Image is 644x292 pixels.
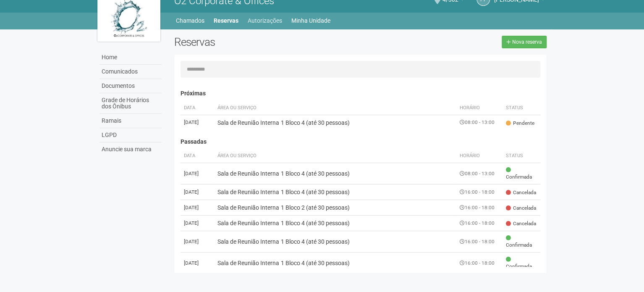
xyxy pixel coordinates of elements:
td: Sala de Reunião Interna 1 Bloco 4 (até 30 pessoas) [214,184,456,200]
a: Documentos [99,79,162,93]
a: Home [99,50,162,65]
span: Cancelada [506,205,536,212]
a: Nova reserva [502,36,547,48]
td: [DATE] [181,200,214,216]
a: Reservas [214,15,238,26]
th: Horário [456,149,503,163]
td: [DATE] [181,115,214,130]
span: Cancelada [506,220,536,227]
a: Comunicados [99,65,162,79]
a: Anuncie sua marca [99,142,162,156]
td: [DATE] [181,253,214,274]
h2: Reservas [174,36,354,48]
a: Ramais [99,114,162,128]
a: Minha Unidade [291,15,330,26]
td: 08:00 - 13:00 [456,163,503,184]
a: LGPD [99,128,162,142]
span: Confirmada [506,166,537,181]
td: Sala de Reunião Interna 1 Bloco 4 (até 30 pessoas) [214,231,456,253]
td: 16:00 - 18:00 [456,253,503,274]
td: Sala de Reunião Interna 1 Bloco 4 (até 30 pessoas) [214,216,456,231]
td: Sala de Reunião Interna 1 Bloco 2 (até 30 pessoas) [214,200,456,216]
th: Área ou Serviço [214,101,456,115]
td: [DATE] [181,184,214,200]
td: 16:00 - 18:00 [456,200,503,216]
td: 08:00 - 13:00 [456,115,503,130]
td: Sala de Reunião Interna 1 Bloco 4 (até 30 pessoas) [214,115,456,130]
th: Horário [456,101,503,115]
td: Sala de Reunião Interna 1 Bloco 4 (até 30 pessoas) [214,253,456,274]
a: Chamados [176,15,204,26]
th: Status [503,101,540,115]
td: Sala de Reunião Interna 1 Bloco 4 (até 30 pessoas) [214,163,456,184]
span: Confirmada [506,234,537,249]
a: Grade de Horários dos Ônibus [99,93,162,114]
h4: Próximas [181,90,540,97]
span: Confirmada [506,256,537,270]
td: [DATE] [181,163,214,184]
td: 16:00 - 18:00 [456,231,503,253]
td: 16:00 - 18:00 [456,184,503,200]
td: [DATE] [181,231,214,253]
th: Data [181,101,214,115]
td: [DATE] [181,216,214,231]
a: Autorizações [248,15,282,26]
th: Área ou Serviço [214,149,456,163]
span: Nova reserva [512,39,542,45]
th: Data [181,149,214,163]
td: 16:00 - 18:00 [456,216,503,231]
span: Pendente [506,120,534,127]
h4: Passadas [181,139,540,145]
span: Cancelada [506,189,536,196]
th: Status [503,149,540,163]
